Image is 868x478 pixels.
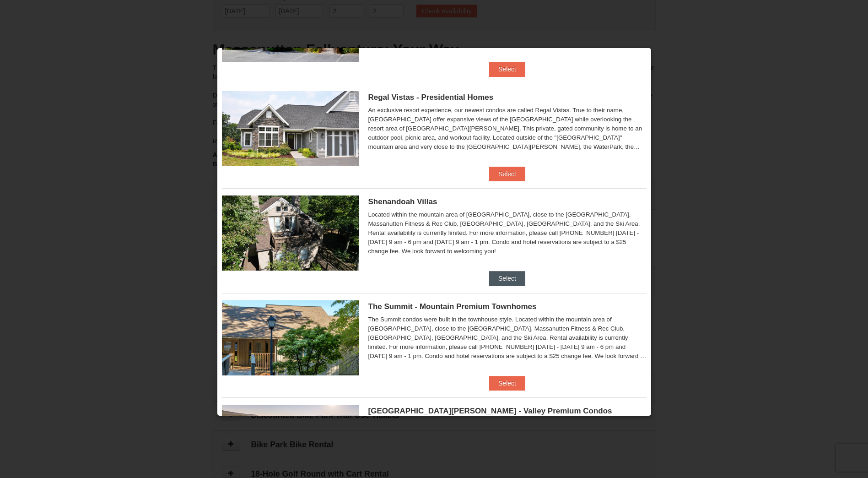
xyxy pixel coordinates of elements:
[489,167,525,181] button: Select
[222,91,359,166] img: 19218991-1-902409a9.jpg
[368,210,647,256] div: Located within the mountain area of [GEOGRAPHIC_DATA], close to the [GEOGRAPHIC_DATA], Massanutte...
[368,106,647,152] div: An exclusive resort experience, our newest condos are called Regal Vistas. True to their name, [G...
[489,376,525,391] button: Select
[368,197,437,206] span: Shenandoah Villas
[368,315,647,361] div: The Summit condos were built in the townhouse style. Located within the mountain area of [GEOGRAP...
[222,300,359,375] img: 19219034-1-0eee7e00.jpg
[368,93,494,102] span: Regal Vistas - Presidential Homes
[222,196,359,271] img: 19219019-2-e70bf45f.jpg
[368,302,537,311] span: The Summit - Mountain Premium Townhomes
[489,62,525,76] button: Select
[368,407,612,415] span: [GEOGRAPHIC_DATA][PERSON_NAME] - Valley Premium Condos
[489,271,525,286] button: Select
